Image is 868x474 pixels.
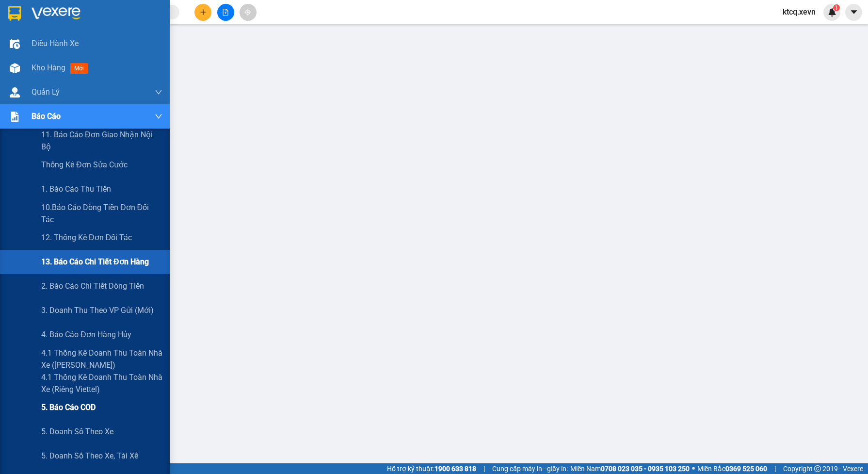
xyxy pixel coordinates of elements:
img: solution-icon [10,112,20,122]
span: | [774,463,776,474]
img: logo-vxr [8,6,21,21]
span: down [155,113,162,120]
span: mới [70,63,88,74]
span: caret-down [850,8,858,16]
span: 5. Báo cáo COD [41,401,96,413]
span: Thống kê đơn sửa cước [41,159,128,171]
span: Miền Bắc [697,463,767,474]
button: aim [240,4,257,21]
span: file-add [222,9,229,16]
span: 4.1 Thống kê doanh thu toàn nhà xe (Riêng Viettel) [41,371,162,395]
strong: 1900 633 818 [434,465,476,473]
span: Hỗ trợ kỹ thuật: [387,463,476,474]
span: ktcq.xevn [775,6,823,18]
span: 3. Doanh Thu theo VP Gửi (mới) [41,304,154,316]
span: 12. Thống kê đơn đối tác [41,231,132,244]
span: 5. Doanh số theo xe [41,425,113,438]
span: 10.Báo cáo dòng tiền đơn đối tác [41,201,162,226]
button: file-add [217,4,234,21]
img: warehouse-icon [10,39,20,49]
span: 2. Báo cáo chi tiết dòng tiền [41,280,144,292]
strong: 0369 525 060 [725,465,767,473]
span: 11. Báo cáo đơn giao nhận nội bộ [41,129,162,153]
span: 5. Doanh số theo xe, tài xế [41,450,138,462]
span: Báo cáo [32,110,61,122]
span: Miền Nam [570,463,690,474]
img: warehouse-icon [10,87,20,98]
span: Điều hành xe [32,37,79,49]
span: plus [200,9,207,16]
span: 13. Báo cáo chi tiết đơn hàng [41,256,149,268]
span: aim [244,9,251,16]
img: icon-new-feature [828,8,836,16]
img: warehouse-icon [10,63,20,73]
span: 1. Báo cáo thu tiền [41,183,111,195]
span: Kho hàng [32,63,65,72]
span: 4. Báo cáo đơn hàng hủy [41,328,131,341]
span: | [483,463,485,474]
button: plus [194,4,211,21]
button: caret-down [845,4,862,21]
span: ⚪️ [692,467,695,471]
span: Cung cấp máy in - giấy in: [492,463,568,474]
span: 1 [835,4,838,11]
span: down [155,88,162,96]
strong: 0708 023 035 - 0935 103 250 [601,465,690,473]
sup: 1 [833,4,840,11]
span: Quản Lý [32,86,60,98]
span: copyright [814,465,821,472]
span: 4.1 Thống kê doanh thu toàn nhà xe ([PERSON_NAME]) [41,347,162,371]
